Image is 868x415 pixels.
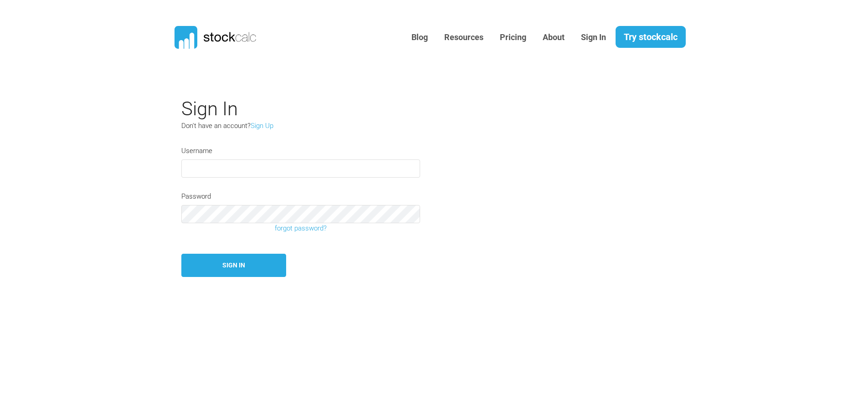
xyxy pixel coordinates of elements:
a: Sign In [574,26,613,49]
label: Password [181,191,211,202]
p: Don't have an account? [181,121,391,131]
a: Try stockcalc [616,26,686,48]
a: Sign Up [251,122,273,130]
a: forgot password? [175,223,427,234]
a: About [536,26,571,49]
a: Blog [405,26,435,49]
button: Sign In [181,254,286,277]
a: Resources [437,26,490,49]
label: Username [181,146,212,156]
h2: Sign In [181,97,601,120]
a: Pricing [493,26,533,49]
